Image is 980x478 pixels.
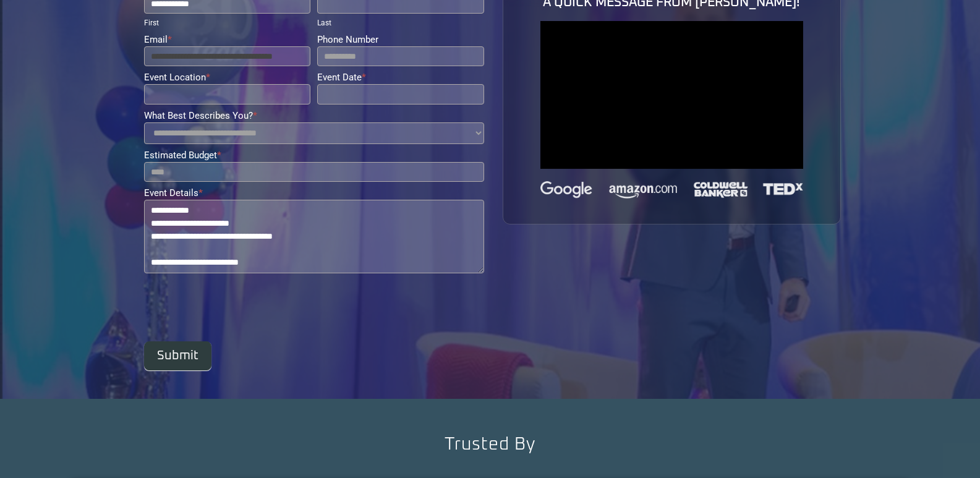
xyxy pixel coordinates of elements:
label: What Best Describes You? [144,111,484,122]
label: Event Location [144,73,311,84]
label: Phone Number [317,35,484,46]
iframe: reCAPTCHA [144,280,332,328]
label: Estimated Budget [144,151,484,162]
iframe: vimeo Video Player [540,21,803,169]
label: Event Date [317,73,484,84]
label: Email [144,35,311,46]
button: Submit [144,341,211,370]
div: Last [317,17,484,28]
div: First [144,17,311,28]
label: Event Details [144,189,484,200]
h2: Trusted By [445,436,535,453]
